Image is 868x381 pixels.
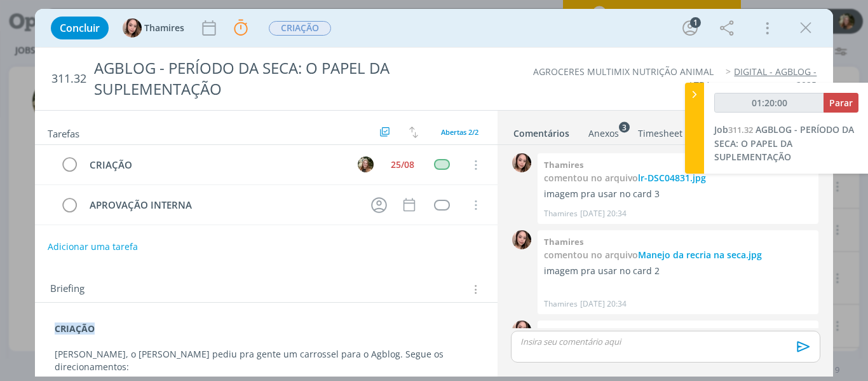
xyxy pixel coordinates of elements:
[55,348,478,373] p: [PERSON_NAME], o [PERSON_NAME] pediu pra gente um carrossel para o Agblog. Segue os direcionamentos:
[89,53,492,105] div: AGBLOG - PERÍODO DA SECA: O PAPEL DA SUPLEMENTAÇÃO
[544,188,812,200] p: imagem pra usar no card 3
[85,197,360,213] div: APROVAÇÃO INTERNA
[48,125,79,140] span: Tarefas
[637,121,683,140] a: Timesheet
[544,298,578,310] p: Thamires
[512,321,531,340] img: T
[714,123,854,163] span: AGBLOG - PERÍODO DA SECA: O PAPEL DA SUPLEMENTAÇÃO
[544,265,812,277] p: imagem pra usar no card 2
[690,17,701,28] div: 1
[824,93,858,113] button: Parar
[544,236,583,247] b: Thamires
[680,18,700,38] button: 1
[144,24,184,32] span: Thamires
[638,172,706,184] span: lr-DSC04831.jpg
[123,18,184,38] button: TThamires
[269,21,331,36] span: CRIAÇÃO
[356,155,375,174] button: L
[533,66,714,90] a: AGROCERES MULTIMIX NUTRIÇÃO ANIMAL LTDA.
[829,97,853,109] span: Parar
[544,171,812,187] div: comentou no arquivo
[47,235,139,258] button: Adicionar uma tarefa
[714,123,854,163] a: Job311.32AGBLOG - PERÍODO DA SECA: O PAPEL DA SUPLEMENTAÇÃO
[409,127,418,138] img: arrow-down-up.svg
[580,208,627,219] span: [DATE] 20:34
[513,121,570,140] a: Comentários
[619,122,630,133] sup: 3
[512,230,531,249] img: T
[60,23,100,33] span: Concluir
[123,18,142,38] img: T
[391,160,414,169] div: 25/08
[441,127,478,137] span: Abertas 2/2
[638,249,762,261] span: Manejo da recria na seca.jpg
[50,281,85,298] span: Briefing
[55,322,95,335] strong: CRIAÇÃO
[544,208,578,219] p: Thamires
[512,153,531,172] img: T
[35,9,834,377] div: dialog
[268,20,332,36] button: CRIAÇÃO
[728,124,753,135] span: 311.32
[544,159,583,170] b: Thamires
[734,66,817,90] a: DIGITAL - AGBLOG - 2025
[580,298,627,310] span: [DATE] 20:34
[544,248,812,264] div: comentou no arquivo
[544,326,583,338] b: Thamires
[588,127,619,140] div: Anexos
[51,72,86,86] span: 311.32
[358,156,374,172] img: L
[51,17,109,39] button: Concluir
[85,157,346,173] div: CRIAÇÃO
